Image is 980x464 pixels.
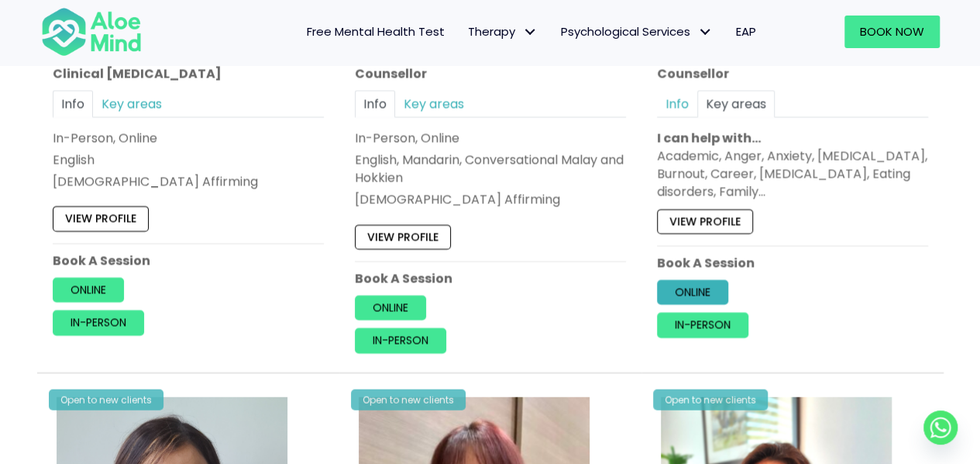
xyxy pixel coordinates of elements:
[697,90,775,117] a: Key areas
[53,310,144,335] a: In-person
[657,129,928,147] p: I can help with…
[923,410,958,445] a: Whatsapp
[653,390,768,410] div: Open to new clients
[355,328,446,353] a: In-person
[53,277,124,302] a: Online
[49,390,163,410] div: Open to new clients
[549,16,724,48] a: Psychological ServicesPsychological Services: submenu
[724,16,768,48] a: EAP
[468,23,538,40] span: Therapy
[355,224,451,249] a: View profile
[355,191,626,209] div: [DEMOGRAPHIC_DATA] Affirming
[295,16,456,48] a: Free Mental Health Test
[355,296,426,320] a: Online
[657,209,753,234] a: View profile
[53,206,149,231] a: View profile
[41,6,142,57] img: Aloe mind Logo
[694,21,717,43] span: Psychological Services: submenu
[307,23,445,40] span: Free Mental Health Test
[561,23,713,40] span: Psychological Services
[355,64,626,82] div: Counsellor
[93,90,170,117] a: Key areas
[355,129,626,147] div: In-Person, Online
[844,16,940,48] a: Book Now
[53,151,324,169] p: English
[657,90,697,117] a: Info
[53,90,93,117] a: Info
[53,129,324,147] div: In-Person, Online
[519,21,542,43] span: Therapy: submenu
[860,23,924,40] span: Book Now
[395,90,473,117] a: Key areas
[53,251,324,269] p: Book A Session
[456,16,549,48] a: TherapyTherapy: submenu
[355,151,626,187] p: English, Mandarin, Conversational Malay and Hokkien
[657,64,928,82] div: Counsellor
[351,390,466,410] div: Open to new clients
[355,269,626,287] p: Book A Session
[53,173,324,191] div: [DEMOGRAPHIC_DATA] Affirming
[657,254,928,272] p: Book A Session
[657,280,728,305] a: Online
[53,64,324,82] div: Clinical [MEDICAL_DATA]
[657,147,928,202] div: Academic, Anger, Anxiety, [MEDICAL_DATA], Burnout, Career, [MEDICAL_DATA], Eating disorders, Family…
[162,16,768,48] nav: Menu
[736,23,756,40] span: EAP
[657,313,748,338] a: In-person
[355,90,395,117] a: Info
